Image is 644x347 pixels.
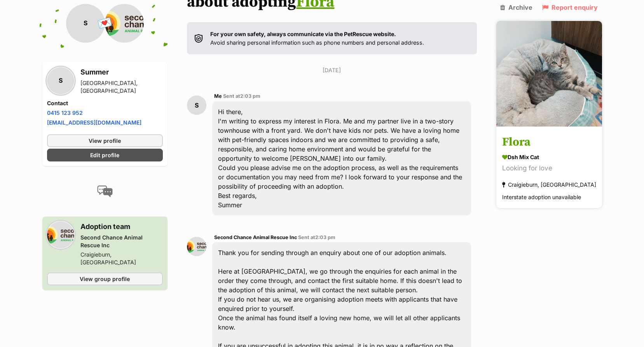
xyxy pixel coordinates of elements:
h3: Flora [502,134,596,151]
span: View group profile [80,275,130,283]
span: Sent at [223,93,260,99]
div: Looking for love [502,163,596,174]
span: 💌 [96,15,114,32]
a: Edit profile [47,149,163,161]
a: Flora Dsh Mix Cat Looking for love Craigieburn, [GEOGRAPHIC_DATA] Interstate adoption unavailable [496,128,602,208]
p: [DATE] [187,66,476,74]
a: [EMAIL_ADDRESS][DOMAIN_NAME] [47,119,141,126]
span: Interstate adoption unavailable [502,194,581,201]
img: Second Chance Animal Rescue Inc profile pic [47,221,74,248]
a: View profile [47,134,163,147]
div: Hi there, I'm writing to express my interest in Flora. Me and my partner live in a two-story town... [212,101,471,215]
span: Me [214,93,222,99]
img: conversation-icon-4a6f8262b818ee0b60e3300018af0b2d0b884aa5de6e9bcb8d3d4eeb1a70a7c4.svg [97,186,113,197]
span: Second Chance Animal Rescue Inc [214,234,297,240]
span: 2:03 pm [315,234,335,240]
div: Craigieburn, [GEOGRAPHIC_DATA] [502,180,596,190]
img: Second Chance Animal Rescue Inc profile pic [187,237,206,256]
div: Dsh Mix Cat [502,153,596,161]
div: S [47,67,74,94]
div: Second Chance Animal Rescue Inc [80,234,163,249]
a: Archive [500,4,532,11]
h4: Contact [47,99,163,107]
a: Report enquiry [542,4,598,11]
div: S [187,95,206,115]
span: Sent at [298,234,335,240]
div: Craigieburn, [GEOGRAPHIC_DATA] [80,251,163,266]
span: 2:03 pm [240,93,260,99]
a: 0415 123 952 [47,109,83,116]
strong: For your own safety, always communicate via the PetRescue website. [210,31,396,37]
div: [GEOGRAPHIC_DATA], [GEOGRAPHIC_DATA] [80,79,163,95]
span: Edit profile [90,151,119,159]
div: S [66,4,105,43]
span: View profile [89,137,121,145]
a: View group profile [47,272,163,285]
h3: Summer [80,67,163,78]
p: Avoid sharing personal information such as phone numbers and personal address. [210,30,424,47]
img: Flora [496,21,602,127]
img: Second Chance Animal Rescue Inc profile pic [105,4,144,43]
h3: Adoption team [80,221,163,232]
